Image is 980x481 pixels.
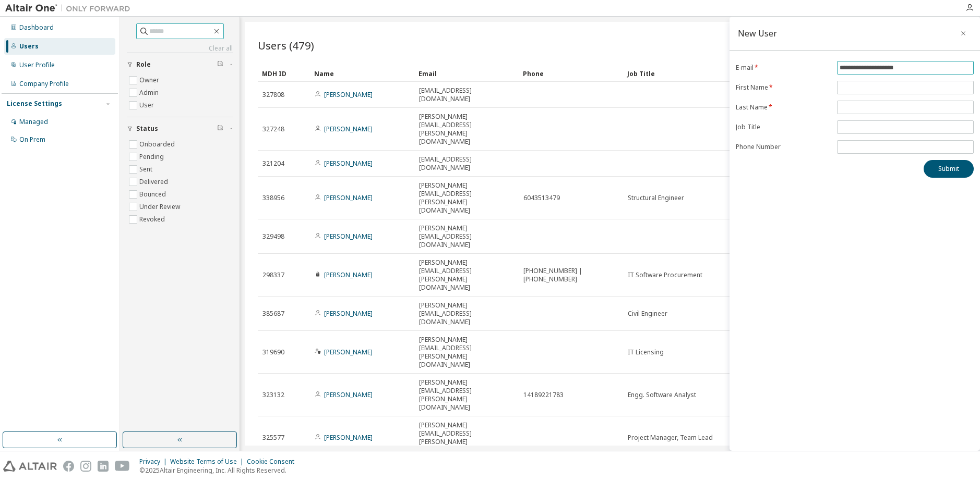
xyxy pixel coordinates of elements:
[139,87,161,99] label: Admin
[139,176,170,188] label: Delivered
[19,23,54,32] div: Dashboard
[217,60,223,69] span: Clear filter
[3,461,57,472] img: altair_logo.svg
[139,138,177,151] label: Onboarded
[523,391,564,399] span: 14189221783
[136,60,151,69] span: Role
[139,163,154,176] label: Sent
[314,65,410,82] div: Name
[262,159,284,168] span: 321204
[419,155,514,172] span: [EMAIL_ADDRESS][DOMAIN_NAME]
[738,29,777,38] div: New User
[324,193,373,202] a: [PERSON_NAME]
[736,83,831,92] label: First Name
[262,271,284,279] span: 298337
[262,391,284,399] span: 323132
[139,74,161,87] label: Owner
[924,160,974,178] button: Submit
[324,309,373,318] a: [PERSON_NAME]
[262,232,284,241] span: 329498
[324,270,373,279] a: [PERSON_NAME]
[139,466,301,475] p: © 2025 Altair Engineering, Inc. All Rights Reserved.
[324,390,373,399] a: [PERSON_NAME]
[628,310,667,318] span: Civil Engineer
[5,3,136,14] img: Altair One
[19,42,39,51] div: Users
[628,194,684,202] span: Structural Engineer
[523,267,618,283] span: [PHONE_NUMBER] | [PHONE_NUMBER]
[324,433,373,442] a: [PERSON_NAME]
[419,378,514,412] span: [PERSON_NAME][EMAIL_ADDRESS][PERSON_NAME][DOMAIN_NAME]
[262,125,284,133] span: 327248
[419,336,514,369] span: [PERSON_NAME][EMAIL_ADDRESS][PERSON_NAME][DOMAIN_NAME]
[736,64,831,72] label: E-mail
[419,421,514,454] span: [PERSON_NAME][EMAIL_ADDRESS][PERSON_NAME][DOMAIN_NAME]
[80,461,91,472] img: instagram.svg
[419,181,514,215] span: [PERSON_NAME][EMAIL_ADDRESS][PERSON_NAME][DOMAIN_NAME]
[262,91,284,99] span: 327808
[262,65,306,82] div: MDH ID
[139,201,182,213] label: Under Review
[136,125,158,133] span: Status
[115,461,130,472] img: youtube.svg
[419,65,515,82] div: Email
[217,125,223,133] span: Clear filter
[324,348,373,356] a: [PERSON_NAME]
[324,125,373,133] a: [PERSON_NAME]
[258,38,314,53] span: Users (479)
[627,65,723,82] div: Job Title
[139,213,167,226] label: Revoked
[7,100,62,108] div: License Settings
[628,348,664,356] span: IT Licensing
[19,118,48,126] div: Managed
[419,87,514,103] span: [EMAIL_ADDRESS][DOMAIN_NAME]
[419,113,514,146] span: [PERSON_NAME][EMAIL_ADDRESS][PERSON_NAME][DOMAIN_NAME]
[523,194,560,202] span: 6043513479
[628,391,696,399] span: Engg. Software Analyst
[736,143,831,151] label: Phone Number
[19,80,69,88] div: Company Profile
[247,458,301,466] div: Cookie Consent
[262,194,284,202] span: 338956
[19,61,55,69] div: User Profile
[139,188,168,201] label: Bounced
[63,461,74,472] img: facebook.svg
[324,159,373,168] a: [PERSON_NAME]
[127,117,233,140] button: Status
[736,123,831,131] label: Job Title
[262,348,284,356] span: 319690
[139,458,170,466] div: Privacy
[736,103,831,112] label: Last Name
[628,271,702,279] span: IT Software Procurement
[628,434,713,442] span: Project Manager, Team Lead
[324,90,373,99] a: [PERSON_NAME]
[262,310,284,318] span: 385687
[127,44,233,53] a: Clear all
[262,434,284,442] span: 325577
[419,224,514,249] span: [PERSON_NAME][EMAIL_ADDRESS][DOMAIN_NAME]
[98,461,109,472] img: linkedin.svg
[324,232,373,241] a: [PERSON_NAME]
[127,53,233,76] button: Role
[170,458,247,466] div: Website Terms of Use
[139,99,156,112] label: User
[139,151,166,163] label: Pending
[419,258,514,292] span: [PERSON_NAME][EMAIL_ADDRESS][PERSON_NAME][DOMAIN_NAME]
[523,65,619,82] div: Phone
[419,301,514,326] span: [PERSON_NAME][EMAIL_ADDRESS][DOMAIN_NAME]
[19,135,45,144] div: On Prem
